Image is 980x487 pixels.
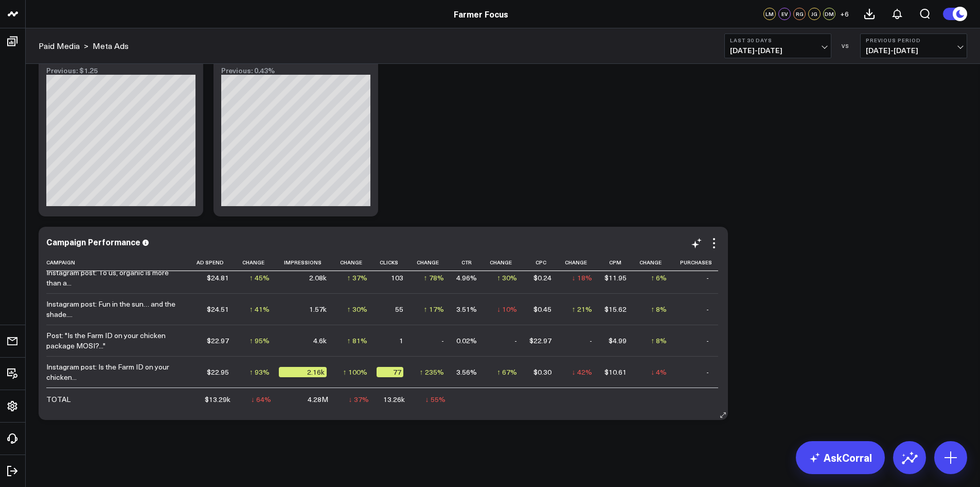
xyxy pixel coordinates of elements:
div: ↓ 37% [349,394,369,405]
div: DM [823,8,835,20]
th: Change [561,254,601,271]
a: Meta Ads [93,40,129,52]
div: ↑ 17% [424,304,444,314]
button: Previous Period[DATE]-[DATE] [860,33,967,58]
div: JG [808,8,821,20]
th: Change [336,254,376,271]
div: ↓ 55% [425,394,446,405]
div: $11.95 [604,273,627,283]
div: 103 [391,273,403,283]
a: AskCorral [796,441,885,474]
div: > [39,40,88,52]
div: $13.29k [205,394,230,405]
div: 4.6k [313,335,327,346]
div: Instagram post: Fun in the sun… and the shade.... [46,299,183,320]
div: - [706,367,709,377]
div: TOTAL [46,394,70,405]
div: Campaign Performance [46,236,140,247]
div: 0.02% [456,335,477,346]
th: Change [413,254,453,271]
div: Post: "Is the Farm ID on your chicken package MOSI?..." [46,330,183,351]
div: $22.97 [207,335,229,346]
div: ↑ 6% [651,273,667,283]
div: $22.95 [207,367,229,377]
th: Ad Spend [192,254,238,271]
span: [DATE] - [DATE] [866,46,961,55]
div: ↑ 37% [347,273,367,283]
div: - [706,273,709,283]
div: - [514,335,517,346]
div: 1 [399,335,403,346]
div: Previous: $1.25 [46,66,195,75]
div: ↑ 67% [497,367,517,377]
div: $22.97 [529,335,551,346]
div: 3.56% [456,367,477,377]
div: 1.57k [309,304,327,314]
th: Change [636,254,676,271]
a: Paid Media [39,40,80,52]
a: Farmer Focus [454,8,508,20]
th: Purchases [676,254,718,271]
th: Impressions [279,254,336,271]
div: 2.16k [279,367,327,377]
th: Cpc [526,254,561,271]
div: 13.26k [383,394,405,405]
th: Clicks [377,254,413,271]
div: ↓ 42% [572,367,592,377]
div: 2.08k [309,273,327,283]
div: 55 [395,304,403,314]
span: + 6 [840,10,849,18]
div: 4.96% [456,273,477,283]
div: ↑ 8% [651,304,667,314]
div: ↑ 21% [572,304,592,314]
div: ↑ 95% [250,335,270,346]
th: Ctr [453,254,486,271]
div: - [706,335,709,346]
div: $24.81 [207,273,229,283]
div: 4.28M [308,394,328,405]
div: $1.00 [46,45,90,64]
div: ↑ 8% [651,335,667,346]
div: ↑ 100% [343,367,367,377]
div: ↑ 41% [250,304,270,314]
div: Instagram post: Is the Farm ID on your chicken... [46,362,183,382]
span: [DATE] - [DATE] [730,46,826,55]
div: VS [836,43,855,49]
div: $0.24 [533,273,551,283]
div: - [590,335,592,346]
div: ↑ 30% [347,304,367,314]
div: ↑ 93% [250,367,270,377]
button: +6 [838,8,850,20]
div: $15.62 [604,304,627,314]
div: $24.51 [207,304,229,314]
div: RG [793,8,806,20]
th: Cpm [601,254,636,271]
div: ↓ 18% [572,273,592,283]
div: - [441,335,444,346]
div: $4.99 [609,335,627,346]
div: ↑ 78% [424,273,444,283]
th: Change [238,254,278,271]
div: Previous: 0.43% [221,66,370,75]
div: ↓ 4% [651,367,667,377]
b: Last 30 Days [730,37,826,43]
div: ↓ 10% [497,304,517,314]
div: ↑ 45% [250,273,270,283]
button: Last 30 Days[DATE]-[DATE] [724,33,831,58]
div: Instagram post: To us, organic is more than a... [46,267,183,288]
div: $0.45 [533,304,551,314]
div: ↓ 64% [251,394,271,405]
div: $0.30 [533,367,551,377]
div: ↑ 81% [347,335,367,346]
div: LM [763,8,776,20]
th: Change [486,254,526,271]
th: Campaign [46,254,192,271]
div: ↑ 30% [497,273,517,283]
div: - [706,304,709,314]
div: 0.31% [221,45,269,64]
div: ↑ 235% [420,367,444,377]
b: Previous Period [866,37,961,43]
div: 77 [377,367,404,377]
div: 3.51% [456,304,477,314]
div: $10.61 [604,367,627,377]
